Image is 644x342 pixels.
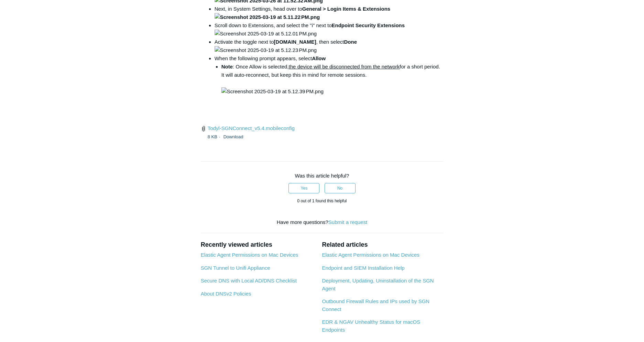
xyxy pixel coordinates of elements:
[322,298,429,312] a: Outbound Firewall Rules and IPs used by SGN Connect
[215,54,444,96] li: When the following prompt appears, select
[322,240,443,249] h2: Related articles
[328,219,367,225] a: Submit a request
[322,252,419,258] a: Elastic Agent Permissions on Mac Devices
[201,218,444,226] div: Have more questions?
[325,183,356,193] button: This article was not helpful
[322,319,420,333] a: EDR & NGAV Unhealthy Status for macOS Endpoints
[344,39,357,45] strong: Done
[322,265,404,271] a: Endpoint and SIEM Installation Help
[322,278,434,291] a: Deployment, Updating, Uninstallation of the SGN Agent
[221,87,324,96] img: Screenshot 2025-03-19 at 5.12.39 PM.png
[201,265,270,271] a: SGN Tunnel to Unifi Appliance
[215,30,317,38] img: Screenshot 2025-03-19 at 5.12.01 PM.png
[274,39,316,45] strong: [DOMAIN_NAME]
[208,134,222,139] span: 8 KB
[288,183,319,193] button: This article was helpful
[215,21,444,38] li: Scroll down to Extensions, and select the "i" next to
[215,38,444,54] li: Activate the toggle next to , then select
[289,64,400,70] span: the device will be disconnected from the network
[295,173,349,179] span: Was this article helpful?
[201,278,297,284] a: Secure DNS with Local AD/DNS Checklist
[223,134,243,139] a: Download
[332,22,405,28] strong: Endpoint Security Extensions
[215,5,444,21] li: Next, in System Settings, head over to
[201,252,298,258] a: Elastic Agent Permissions on Mac Devices
[201,291,251,297] a: About DNSv2 Policies
[221,63,444,96] li: : Once Allow is selected, for a short period. It will auto-reconnect, but keep this in mind for r...
[208,125,295,131] a: Todyl-SGNConnect_v5.4.mobileconfig
[312,55,326,61] strong: Allow
[221,64,233,70] strong: Note
[215,13,320,21] img: Screenshot 2025-03-19 at 5.11.22 PM.png
[215,46,317,54] img: Screenshot 2025-03-19 at 5.12.23 PM.png
[297,199,347,203] span: 0 out of 1 found this helpful
[215,6,390,20] strong: General > Login Items & Extensions
[201,240,315,249] h2: Recently viewed articles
